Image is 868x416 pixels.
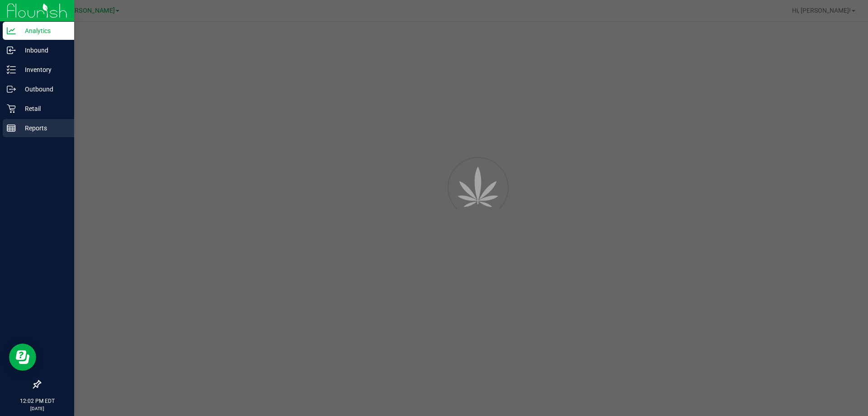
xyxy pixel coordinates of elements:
[7,124,16,133] inline-svg: Reports
[7,85,16,94] inline-svg: Outbound
[4,405,70,412] p: [DATE]
[16,64,70,75] p: Inventory
[16,45,70,56] p: Inbound
[16,123,70,134] p: Reports
[7,26,16,35] inline-svg: Analytics
[7,65,16,74] inline-svg: Inventory
[9,344,36,371] iframe: Resource center
[16,25,70,36] p: Analytics
[7,104,16,113] inline-svg: Retail
[16,84,70,95] p: Outbound
[16,103,70,114] p: Retail
[4,397,70,405] p: 12:02 PM EDT
[7,46,16,55] inline-svg: Inbound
